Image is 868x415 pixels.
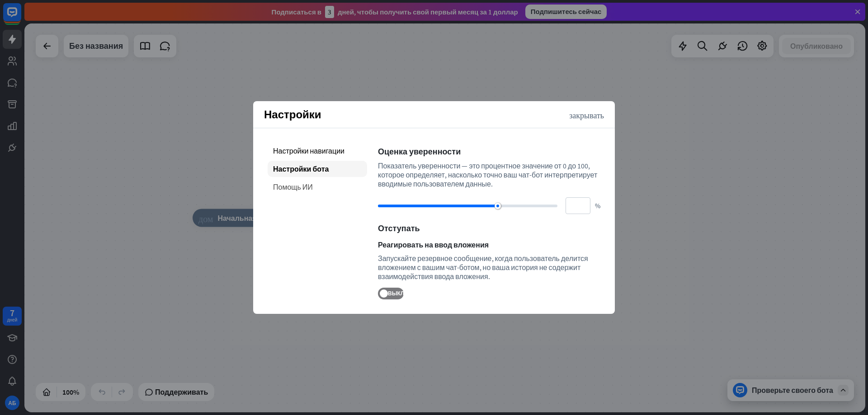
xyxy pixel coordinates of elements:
font: Отступать [378,223,420,233]
font: Настройки навигации [273,146,344,155]
font: Запускайте резервное сообщение, когда пользователь делится вложением с вашим чат-ботом, но ваша и... [378,254,588,281]
font: ВЫКЛЮЧЕННЫЙ [388,290,434,297]
font: % [595,201,600,210]
font: 3 [328,8,331,16]
font: АБ [8,400,16,406]
font: Настройки [264,107,321,121]
font: дней [7,317,18,323]
font: Оценка уверенности [378,146,461,157]
font: закрывать [569,111,604,119]
font: Начальная точка [217,214,277,223]
font: Опубликовано [790,42,843,51]
font: Без названия [69,41,123,51]
button: Опубликовано [782,38,851,54]
font: Помощь ИИ [273,182,313,191]
div: Без названия [69,35,123,57]
font: 100% [62,387,79,396]
font: Поддерживать [155,387,208,396]
button: Открыть виджет чата LiveChat [7,4,34,31]
font: 7 [10,307,14,318]
font: Подписаться в [272,8,321,16]
font: Показатель уверенности — это процентное значение от 0 до 100, которое определяет, насколько точно... [378,161,597,188]
font: Реагировать на ввод вложения [378,240,489,249]
font: Настройки бота [273,164,329,173]
font: Проверьте своего бота [752,386,833,395]
font: дом_2 [198,214,213,223]
font: дней, чтобы получить свой первый месяц за 1 доллар [338,8,518,16]
a: 7 дней [3,307,22,326]
font: Подпишитесь сейчас [531,7,602,16]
